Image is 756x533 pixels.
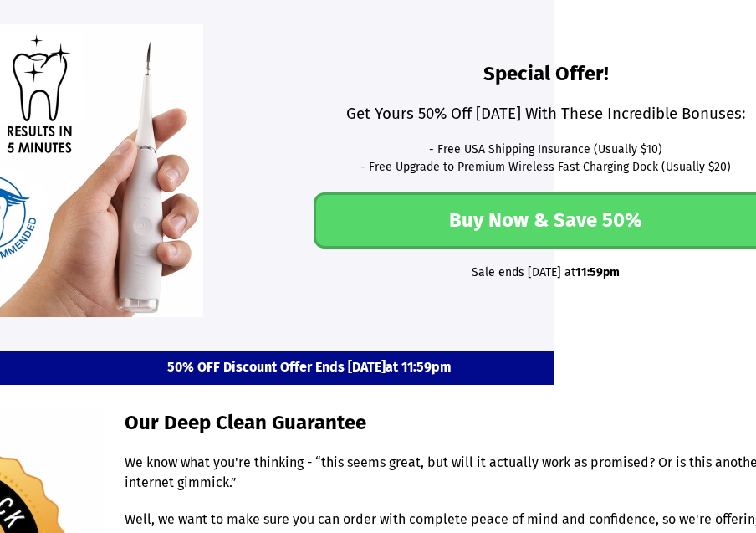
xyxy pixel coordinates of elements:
[386,359,452,375] b: at 11:59pm
[575,265,620,279] b: 11:59pm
